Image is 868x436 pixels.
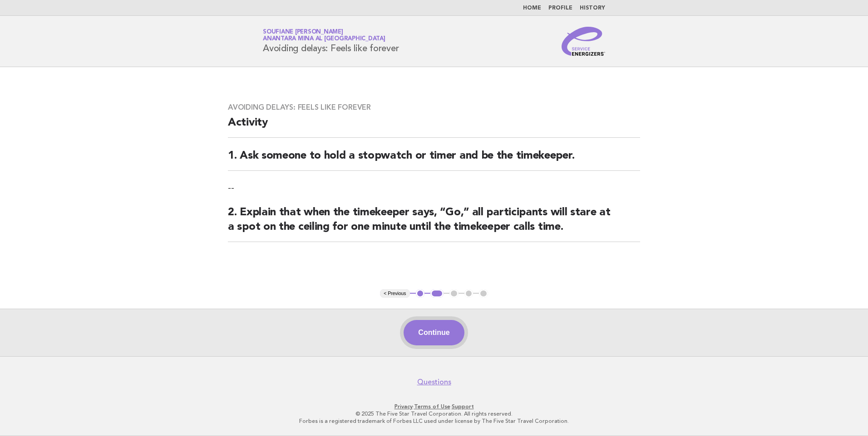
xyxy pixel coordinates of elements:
p: · · [156,403,712,410]
a: Terms of Use [414,403,450,410]
button: 2 [430,289,444,298]
a: Privacy [395,403,413,410]
a: Soufiane [PERSON_NAME]Anantara Mina al [GEOGRAPHIC_DATA] [263,29,385,42]
button: Continue [404,320,464,345]
p: Forbes is a registered trademark of Forbes LLC used under license by The Five Star Travel Corpora... [156,417,712,425]
h1: Avoiding delays: Feels like forever [263,29,399,53]
a: Home [523,5,541,11]
h3: Avoiding delays: Feels like forever [228,103,640,112]
a: Questions [417,378,451,387]
p: -- [228,182,640,194]
span: Anantara Mina al [GEOGRAPHIC_DATA] [263,36,385,42]
h2: Activity [228,116,640,138]
a: History [580,5,605,11]
img: Service Energizers [562,27,605,56]
button: 1 [416,289,425,298]
h2: 2. Explain that when the timekeeper says, “Go,” all participants will stare at a spot on the ceil... [228,205,640,242]
a: Profile [548,5,572,11]
h2: 1. Ask someone to hold a stopwatch or timer and be the timekeeper. [228,149,640,171]
p: © 2025 The Five Star Travel Corporation. All rights reserved. [156,410,712,417]
button: < Previous [380,289,409,298]
a: Support [452,403,474,410]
